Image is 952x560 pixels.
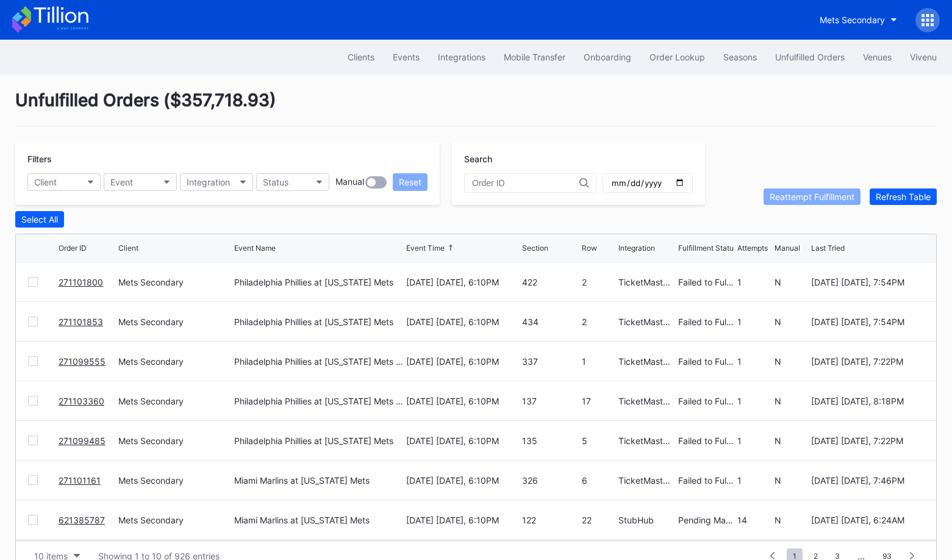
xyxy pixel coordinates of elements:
div: Fulfillment Status [678,243,737,253]
div: 1 [737,356,771,367]
div: 337 [522,356,579,367]
div: [DATE] [DATE], 6:10PM [406,396,519,406]
div: TicketMasterResale [618,277,675,287]
div: 122 [522,515,579,525]
button: Onboarding [574,46,640,68]
div: 1 [737,277,771,287]
div: 6 [582,475,616,486]
div: Event Time [406,243,445,253]
div: Mets Secondary [118,277,231,287]
div: Search [464,154,693,164]
div: [DATE] [DATE], 7:46PM [811,475,924,486]
a: 271099485 [59,436,106,446]
div: [DATE] [DATE], 8:18PM [811,396,924,406]
div: Mets Secondary [820,15,885,25]
div: Section [522,243,548,253]
button: Client [27,173,101,191]
button: Vivenu [901,46,946,68]
div: Mets Secondary [118,317,231,327]
a: Events [384,46,429,68]
div: Mets Secondary [118,475,231,486]
div: Philadelphia Phillies at [US_STATE] Mets [234,317,393,327]
div: Unfulfilled Orders [775,52,845,62]
div: [DATE] [DATE], 6:10PM [406,436,519,446]
div: Mets Secondary [118,515,231,525]
div: 5 [582,436,616,446]
button: Mobile Transfer [495,46,574,68]
div: Order ID [59,243,87,253]
div: Seasons [723,52,757,62]
div: N [775,317,809,327]
div: TicketMasterResale [618,317,675,327]
a: Order Lookup [640,46,714,68]
div: 1 [737,396,771,406]
div: [DATE] [DATE], 7:54PM [811,277,924,287]
div: Filters [27,154,428,164]
div: Miami Marlins at [US_STATE] Mets [234,475,370,486]
button: Venues [854,46,901,68]
div: Integration [618,243,655,253]
button: Reattempt Fulfillment [764,188,861,205]
div: Mobile Transfer [504,52,565,62]
div: [DATE] [DATE], 7:54PM [811,317,924,327]
div: 1 [737,317,771,327]
div: Clients [348,52,374,62]
button: Reset [393,173,428,191]
div: 434 [522,317,579,327]
div: Client [34,177,57,187]
div: Reset [399,177,421,187]
div: N [775,436,809,446]
div: 2 [582,277,616,287]
div: Failed to Fulfill [678,317,735,327]
div: 1 [582,356,616,367]
div: [DATE] [DATE], 6:10PM [406,356,519,367]
div: N [775,515,809,525]
a: 271101800 [59,277,103,287]
div: Select All [21,214,58,224]
div: [DATE] [DATE], 6:10PM [406,475,519,486]
div: 22 [582,515,616,525]
div: Last Tried [811,243,845,253]
div: Row [582,243,597,253]
div: Mets Secondary [118,436,231,446]
a: 271101161 [59,475,101,486]
div: [DATE] [DATE], 6:24AM [811,515,924,525]
a: Seasons [714,46,766,68]
div: N [775,475,809,486]
div: TicketMasterResale [618,356,675,367]
div: 14 [737,515,771,525]
button: Integration [180,173,253,191]
div: Client [118,243,138,253]
div: Events [393,52,420,62]
div: N [775,356,809,367]
div: Pending Manual [678,515,735,525]
div: Reattempt Fulfillment [770,192,854,202]
div: Event Name [234,243,276,253]
div: Philadelphia Phillies at [US_STATE] Mets (SNY Players Pins Featuring [PERSON_NAME], [PERSON_NAME]... [234,396,404,406]
div: Status [263,177,288,187]
a: 621385787 [59,515,105,525]
button: Refresh Table [870,188,937,205]
div: Refresh Table [876,192,931,202]
div: Failed to Fulfill [678,475,735,486]
div: Mets Secondary [118,356,231,367]
button: Integrations [429,46,495,68]
div: Unfulfilled Orders ( $357,718.93 ) [15,90,937,126]
button: Unfulfilled Orders [766,46,854,68]
div: Failed to Fulfill [678,356,735,367]
div: Failed to Fulfill [678,436,735,446]
a: Clients [338,46,384,68]
div: 422 [522,277,579,287]
div: 135 [522,436,579,446]
div: TicketMasterResale [618,475,675,486]
button: Mets Secondary [811,9,906,31]
div: [DATE] [DATE], 7:22PM [811,356,924,367]
div: [DATE] [DATE], 6:10PM [406,277,519,287]
a: 271099555 [59,356,106,367]
div: 1 [737,436,771,446]
div: [DATE] [DATE], 6:10PM [406,317,519,327]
